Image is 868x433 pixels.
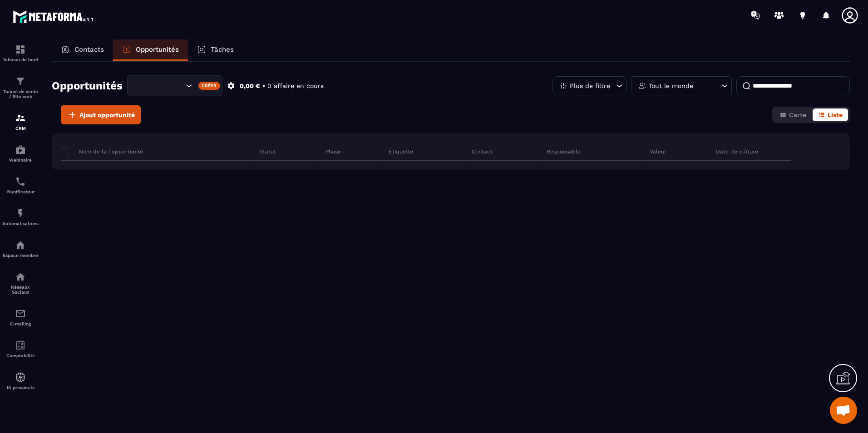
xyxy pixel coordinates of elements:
[188,39,243,61] a: Tâches
[716,148,758,155] p: Date de clôture
[15,240,26,251] img: automations
[830,397,857,424] a: Ouvrir le chat
[650,148,666,155] p: Valeur
[325,148,341,155] p: Phase
[15,372,26,383] img: automations
[2,189,39,194] p: Planificateur
[2,169,39,201] a: schedulerschedulerPlanificateur
[15,176,26,187] img: scheduler
[127,75,222,96] div: Search for option
[79,110,135,119] span: Ajout opportunité
[52,77,123,95] h2: Opportunités
[828,111,843,118] span: Liste
[2,157,39,162] p: Webinaire
[2,138,39,169] a: automationsautomationsWebinaire
[15,308,26,319] img: email
[2,89,39,99] p: Tunnel de vente / Site web
[15,271,26,282] img: social-network
[15,144,26,155] img: automations
[15,208,26,219] img: automations
[267,82,324,90] p: 0 affaire en cours
[2,265,39,301] a: social-networksocial-networkRéseaux Sociaux
[2,353,39,358] p: Comptabilité
[2,221,39,226] p: Automatisations
[113,39,188,61] a: Opportunités
[136,45,179,54] p: Opportunités
[15,340,26,351] img: accountant
[2,385,39,390] p: IA prospects
[259,148,276,155] p: Statut
[2,301,39,333] a: emailemailE-mailing
[813,108,848,121] button: Liste
[13,8,94,25] img: logo
[52,39,113,61] a: Contacts
[240,82,260,90] p: 0,00 €
[15,113,26,123] img: formation
[2,69,39,106] a: formationformationTunnel de vente / Site web
[211,45,234,54] p: Tâches
[774,108,812,121] button: Carte
[789,111,806,118] span: Carte
[570,83,610,89] p: Plus de filtre
[2,126,39,131] p: CRM
[2,285,39,295] p: Réseaux Sociaux
[2,106,39,138] a: formationformationCRM
[472,148,493,155] p: Contact
[198,82,221,90] div: Créer
[2,37,39,69] a: formationformationTableau de bord
[2,57,39,62] p: Tableau de bord
[262,82,265,90] p: •
[15,44,26,55] img: formation
[61,105,141,124] button: Ajout opportunité
[2,201,39,233] a: automationsautomationsAutomatisations
[547,148,581,155] p: Responsable
[135,81,183,91] input: Search for option
[15,76,26,87] img: formation
[2,253,39,258] p: Espace membre
[61,148,143,155] p: Nom de la l'opportunité
[389,148,413,155] p: Étiquette
[2,321,39,326] p: E-mailing
[649,83,693,89] p: Tout le monde
[2,333,39,365] a: accountantaccountantComptabilité
[2,233,39,265] a: automationsautomationsEspace membre
[74,45,104,54] p: Contacts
